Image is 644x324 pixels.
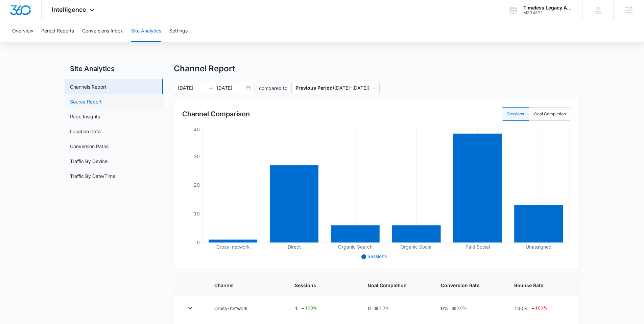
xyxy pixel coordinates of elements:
[194,126,200,132] tspan: 40
[52,6,86,13] span: Intelligence
[373,305,389,311] div: 0.0 %
[174,64,235,74] h1: Channel Report
[526,244,552,250] tspan: Unassigned
[288,244,301,250] tspan: Direct
[300,304,317,313] div: 100 %
[368,305,425,312] div: 0
[18,18,74,23] div: Domain: [DOMAIN_NAME]
[514,304,568,313] div: 100%
[194,211,200,216] tspan: 10
[178,84,206,92] input: Start date
[466,244,490,250] tspan: Paid Social
[295,282,352,289] span: Sessions
[26,40,61,44] div: Domain Overview
[41,20,74,42] button: Period Reports
[295,82,376,94] span: ( [DATE] – [DATE] )
[11,11,16,16] img: logo_orange.svg
[259,85,287,92] p: compared to
[70,98,102,105] a: Source Report
[206,296,287,321] td: Cross-network
[367,253,387,259] span: Sessions
[451,305,467,311] div: 0.0 %
[194,182,200,188] tspan: 20
[295,85,333,91] p: Previous Period
[216,244,250,250] tspan: Cross-network
[295,304,352,313] div: 1
[197,239,200,245] tspan: 0
[70,128,101,135] a: Location Data
[217,84,245,92] input: End date
[368,282,425,289] span: Goal Completion
[523,5,573,10] div: account name
[182,109,250,119] h3: Channel Comparison
[523,10,573,15] div: account id
[400,244,432,250] tspan: Organic Social
[131,20,161,42] button: Site Analytics
[11,18,16,23] img: website_grey.svg
[70,113,100,120] a: Page Insights
[169,20,188,42] button: Settings
[18,39,24,45] img: tab_domain_overview_orange.svg
[70,172,115,180] a: Traffic By Date/Time
[529,107,571,121] label: Goal Completion
[338,244,373,250] tspan: Organic Search
[209,85,214,91] span: swap-right
[441,305,498,312] div: 0%
[19,11,33,16] div: v 4.0.25
[185,303,196,314] button: Toggle Row Expanded
[530,304,547,313] div: 100 %
[502,107,529,121] label: Sessions
[82,20,123,42] button: Conversions Inbox
[75,40,114,44] div: Keywords by Traffic
[70,83,106,90] a: Channels Report
[441,282,498,289] span: Conversion Rate
[209,85,214,91] span: to
[67,39,73,45] img: tab_keywords_by_traffic_grey.svg
[514,282,568,289] span: Bounce Rate
[214,282,279,289] span: Channel
[70,158,108,165] a: Traffic By Device
[194,154,200,159] tspan: 30
[12,20,33,42] button: Overview
[70,143,109,150] a: Conversion Paths
[65,64,163,74] h2: Site Analytics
